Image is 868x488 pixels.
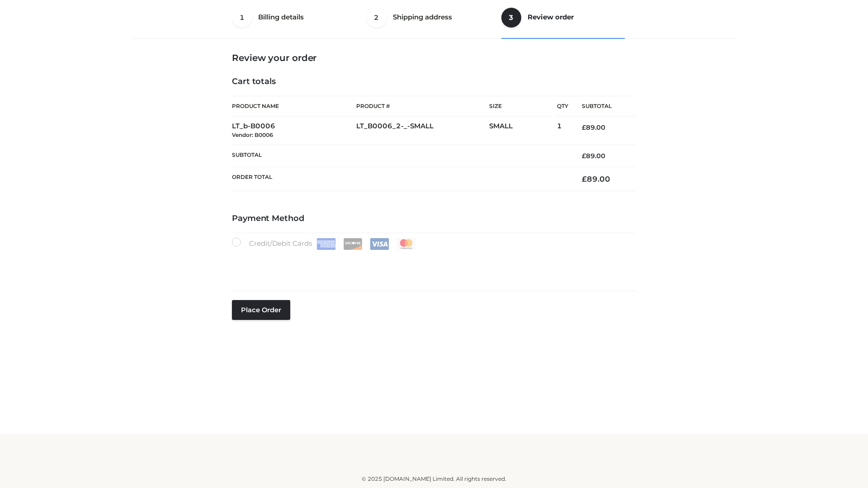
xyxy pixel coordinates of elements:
bdi: 89.00 [582,152,605,160]
img: Discover [343,238,363,250]
th: Subtotal [568,96,636,117]
th: Order Total [232,167,568,191]
td: LT_B0006_2-_-SMALL [356,117,489,145]
th: Size [489,96,552,117]
h4: Payment Method [232,214,636,224]
bdi: 89.00 [582,174,610,183]
img: Visa [370,238,389,250]
td: SMALL [489,117,557,145]
button: Place order [232,300,290,320]
div: © 2025 [DOMAIN_NAME] Limited. All rights reserved. [134,474,734,483]
bdi: 89.00 [582,123,605,131]
th: Qty [557,96,568,117]
small: Vendor: B0006 [232,131,273,138]
label: Credit/Debit Cards [232,238,417,250]
th: Product # [356,96,489,117]
td: LT_b-B0006 [232,117,356,145]
h4: Cart totals [232,77,636,87]
img: Amex [316,238,336,250]
th: Product Name [232,96,356,117]
iframe: Secure payment input frame [230,248,634,281]
img: Mastercard [396,238,416,250]
span: £ [582,123,586,131]
span: £ [582,174,587,183]
th: Subtotal [232,145,568,167]
h3: Review your order [232,52,636,63]
td: 1 [557,117,568,145]
span: £ [582,152,586,160]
